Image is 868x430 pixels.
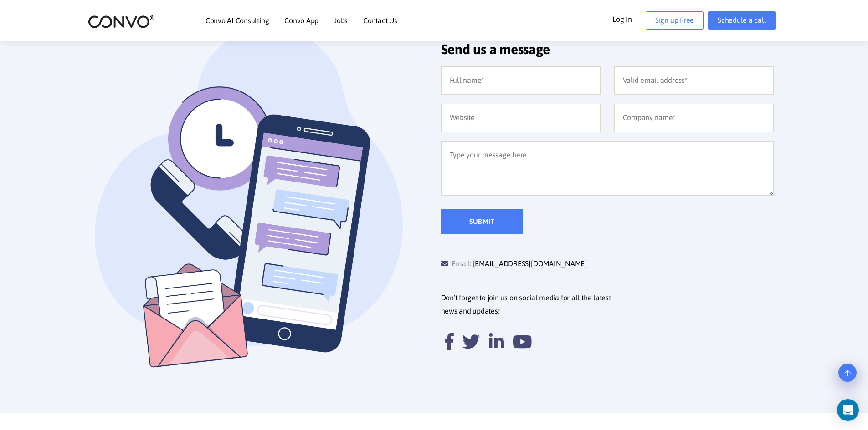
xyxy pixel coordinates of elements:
[441,66,601,95] input: Full name*
[441,291,781,319] p: Don’t forget to join us on social media for all the latest news and updates!
[284,17,318,24] a: Convo App
[837,399,859,421] div: Open Intercom Messenger
[441,259,471,268] span: Email:
[646,11,704,30] a: Sign up Free
[614,66,774,95] input: Valid email address*
[441,209,523,234] input: Submit
[95,27,427,385] img: contact_us_left_img.png
[473,257,587,271] a: [EMAIL_ADDRESS][DOMAIN_NAME]
[441,41,774,64] h2: Send us a message
[612,11,646,26] a: Log In
[205,17,269,24] a: Convo AI Consulting
[334,17,348,24] a: Jobs
[88,15,155,29] img: logo_2.png
[708,11,776,30] a: Schedule a call
[363,17,397,24] a: Contact Us
[441,104,601,132] input: Website
[614,104,774,132] input: Company name*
